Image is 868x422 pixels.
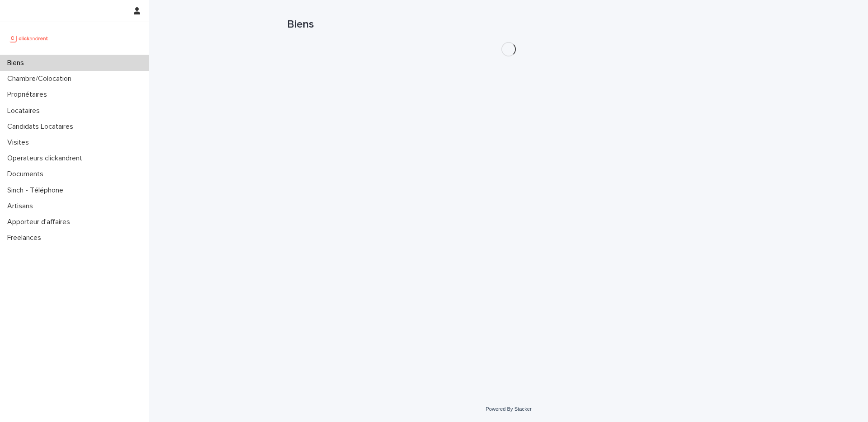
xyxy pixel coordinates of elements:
p: Propriétaires [4,90,54,99]
p: Apporteur d'affaires [4,218,77,226]
h1: Biens [287,18,730,31]
img: UCB0brd3T0yccxBKYDjQ [7,29,51,47]
a: Powered By Stacker [486,406,531,412]
p: Freelances [4,234,48,242]
p: Artisans [4,202,40,211]
p: Sinch - Téléphone [4,186,71,195]
p: Visites [4,138,36,147]
p: Candidats Locataires [4,122,80,131]
p: Operateurs clickandrent [4,154,90,163]
p: Biens [4,59,31,67]
p: Locataires [4,107,47,115]
p: Chambre/Colocation [4,75,79,83]
p: Documents [4,170,51,178]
